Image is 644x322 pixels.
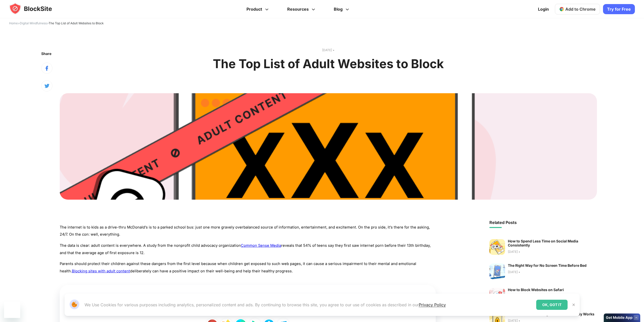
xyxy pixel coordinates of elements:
text: Share [41,51,51,56]
a: Digital Mindfulness [20,21,47,25]
p: We Use Cookies for various purposes including analytics, personalized content and ads. By continu... [85,302,446,308]
text: The Right Way for No Screen Time Before Bed [508,263,587,268]
a: The Right Way for No Screen Time Before Bed [DATE] • [489,263,597,279]
button: Close [570,301,577,308]
a: Add to Chrome [555,4,600,14]
text: [DATE] • [508,249,597,254]
a: Login [535,3,552,15]
text: [DATE] • [508,270,587,275]
p: Parents should protect their children against these dangers from the first level because when chi... [60,260,436,275]
img: The Top List of Adult Websites to Block [60,93,597,200]
text: Related Posts [489,220,597,225]
a: Privacy Policy [419,302,446,307]
a: Home [9,21,18,25]
div: OK, GOT IT [536,300,568,310]
img: Close [572,303,576,307]
img: chrome-icon.svg [559,7,564,12]
span: > > [9,21,104,25]
text: How to Spend Less Time on Social Media Consistently [508,239,597,247]
span: The Top List of Adult Websites to Block [49,21,104,25]
p: The data is clear: adult content is everywhere. A study from the nonprofit child advocacy organiz... [60,242,436,257]
a: Blocking sites with adult content [72,269,130,273]
a: Common Sense Media [241,243,281,248]
text: [DATE] • [60,48,597,53]
iframe: Button to launch messaging window [4,302,20,318]
h1: The Top List of Adult Websites to Block [213,57,444,71]
p: The internet is to kids as a drive-thru McDonald’s is to a parked school bus: just one more grave... [60,224,436,238]
a: How to Spend Less Time on Social Media Consistently [DATE] • [489,239,597,255]
img: blocksite-icon.5d769676.svg [9,3,62,15]
span: Add to Chrome [565,7,596,12]
a: Try for Free [603,4,635,14]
